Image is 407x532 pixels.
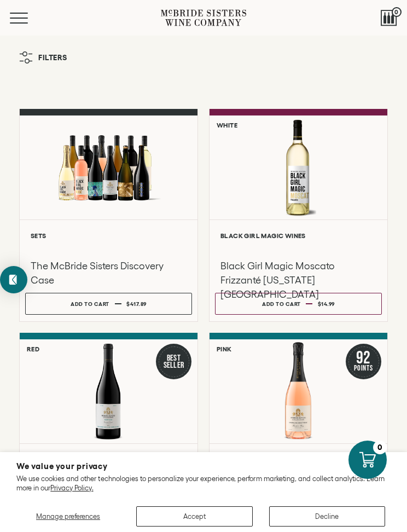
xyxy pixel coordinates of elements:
[220,232,376,239] h6: Black Girl Magic Wines
[36,512,100,521] span: Manage preferences
[136,506,252,527] button: Accept
[16,506,120,527] button: Manage preferences
[220,259,376,302] h3: Black Girl Magic Moscato Frizzanté [US_STATE] [GEOGRAPHIC_DATA]
[31,232,187,239] h6: Sets
[215,293,382,315] button: Add to cart $14.99
[16,475,391,493] p: We use cookies and other technologies to personalize your experience, perform marketing, and coll...
[50,484,93,492] a: Privacy Policy.
[373,441,387,454] div: 0
[19,109,198,322] a: McBride Sisters Full Set Sets The McBride Sisters Discovery Case Add to cart $417.89
[16,462,391,470] h2: We value your privacy
[269,506,385,527] button: Decline
[71,296,109,312] div: Add to cart
[217,122,237,129] h6: White
[38,54,67,61] span: Filters
[209,109,388,322] a: White Black Girl Magic Moscato Frizzanté California NV Black Girl Magic Wines Black Girl Magic Mo...
[217,345,232,352] h6: Pink
[318,301,335,307] span: $14.99
[27,345,39,352] h6: Red
[262,296,301,312] div: Add to cart
[126,301,147,307] span: $417.89
[31,259,187,287] h3: The McBride Sisters Discovery Case
[392,7,402,17] span: 0
[25,293,192,315] button: Add to cart $417.89
[14,46,73,69] button: Filters
[10,13,49,24] button: Mobile Menu Trigger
